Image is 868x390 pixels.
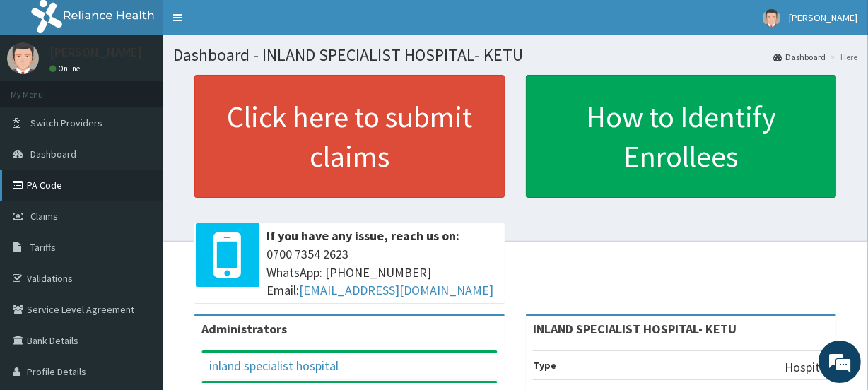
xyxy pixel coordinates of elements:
b: Administrators [201,321,287,337]
a: Online [49,64,83,73]
span: Dashboard [30,148,76,160]
strong: INLAND SPECIALIST HOSPITAL- KETU [533,321,737,337]
a: How to Identify Enrollees [526,75,836,198]
span: [PERSON_NAME] [789,11,857,24]
span: Tariffs [30,241,56,254]
p: [PERSON_NAME] [49,46,142,59]
a: inland specialist hospital [209,357,339,374]
img: User Image [7,42,39,74]
a: [EMAIL_ADDRESS][DOMAIN_NAME] [299,282,493,298]
p: Hospital [785,358,829,377]
img: User Image [763,9,780,27]
li: Here [827,51,857,63]
b: If you have any issue, reach us on: [266,227,459,244]
span: Switch Providers [30,117,102,129]
b: Type [533,359,556,372]
a: Dashboard [773,51,826,63]
span: Claims [30,210,58,223]
a: Click here to submit claims [194,75,505,198]
h1: Dashboard - INLAND SPECIALIST HOSPITAL- KETU [173,46,857,64]
span: 0700 7354 2623 WhatsApp: [PHONE_NUMBER] Email: [266,245,498,300]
